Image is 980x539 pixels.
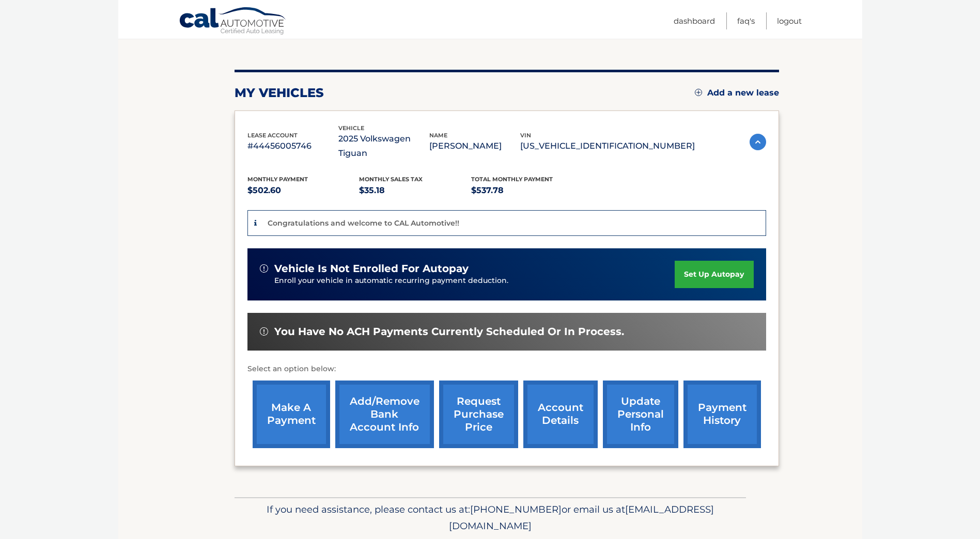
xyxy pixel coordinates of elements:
a: Logout [777,12,802,29]
a: Cal Automotive [179,7,287,37]
a: account details [523,381,598,448]
span: Monthly Payment [247,176,308,183]
span: vehicle [338,124,364,132]
p: 2025 Volkswagen Tiguan [338,132,429,161]
a: set up autopay [675,261,753,288]
span: lease account [247,132,298,139]
p: [US_VEHICLE_IDENTIFICATION_NUMBER] [520,139,695,153]
span: [PHONE_NUMBER] [470,503,562,515]
p: Select an option below: [247,363,766,375]
a: Add a new lease [695,88,779,98]
span: name [429,132,447,139]
p: $502.60 [247,183,360,198]
p: If you need assistance, please contact us at: or email us at [241,501,739,534]
span: Total Monthly Payment [471,176,553,183]
img: accordion-active.svg [750,134,766,150]
img: add.svg [695,89,702,96]
span: Monthly sales Tax [359,176,423,183]
a: Dashboard [674,12,715,29]
a: FAQ's [737,12,755,29]
a: request purchase price [439,381,518,448]
p: Enroll your vehicle in automatic recurring payment deduction. [274,275,675,287]
p: $35.18 [359,183,471,198]
a: Add/Remove bank account info [335,381,434,448]
p: #44456005746 [247,139,338,153]
p: Congratulations and welcome to CAL Automotive!! [268,218,459,228]
a: make a payment [253,381,330,448]
a: payment history [683,381,761,448]
img: alert-white.svg [260,327,268,336]
span: You have no ACH payments currently scheduled or in process. [274,325,624,338]
a: update personal info [603,381,678,448]
img: alert-white.svg [260,264,268,273]
span: vin [520,132,531,139]
span: vehicle is not enrolled for autopay [274,262,469,275]
h2: my vehicles [235,85,324,101]
p: $537.78 [471,183,583,198]
p: [PERSON_NAME] [429,139,520,153]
